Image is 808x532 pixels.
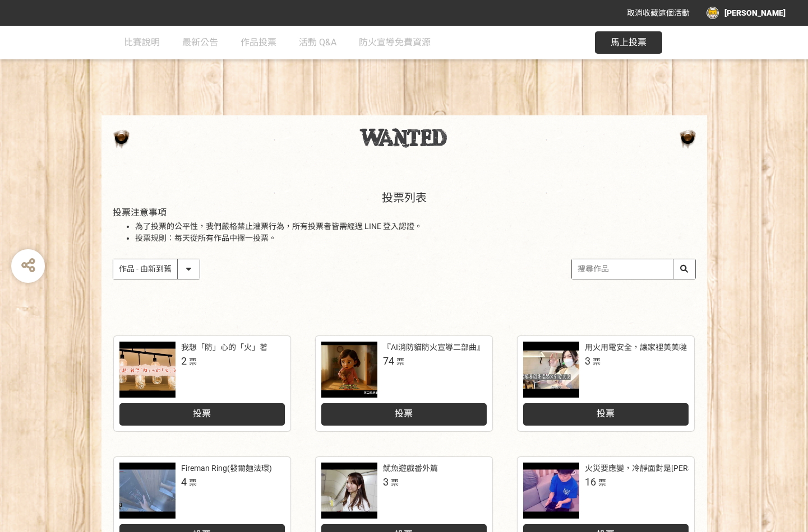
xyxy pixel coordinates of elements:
[135,232,696,244] li: 投票規則：每天從所有作品中擇一投票。
[241,26,276,59] a: 作品投票
[396,357,404,366] span: 票
[585,342,687,353] div: 用火用電安全，讓家裡美美噠
[585,463,731,474] div: 火災要應變，冷靜面對是[PERSON_NAME]
[189,478,197,487] span: 票
[395,408,413,419] span: 投票
[189,357,197,366] span: 票
[241,37,276,48] span: 作品投票
[181,476,187,488] span: 4
[124,26,160,59] a: 比賽說明
[593,357,601,366] span: 票
[585,355,590,367] span: 3
[316,336,492,431] a: 『AI消防貓防火宣導二部曲』74票投票
[113,259,200,279] select: Sorting
[383,476,389,488] span: 3
[124,37,160,48] span: 比賽說明
[193,408,211,419] span: 投票
[585,476,596,488] span: 16
[383,342,484,353] div: 『AI消防貓防火宣導二部曲』
[359,37,431,48] span: 防火宣導免費資源
[181,342,267,353] div: 我想「防」心的「火」著
[113,191,696,204] h2: 投票列表
[181,463,272,474] div: Fireman Ring(發爾麵法環)
[113,207,167,218] span: 投票注意事項
[597,408,615,419] span: 投票
[572,259,695,279] input: 搜尋作品
[299,26,336,59] a: 活動 Q&A
[299,37,336,48] span: 活動 Q&A
[518,336,694,431] a: 用火用電安全，讓家裡美美噠3票投票
[627,8,690,17] span: 取消收藏這個活動
[114,336,290,431] a: 我想「防」心的「火」著2票投票
[182,26,218,59] a: 最新公告
[598,478,606,487] span: 票
[383,463,438,474] div: 魷魚遊戲番外篇
[359,26,431,59] a: 防火宣導免費資源
[135,221,696,232] li: 為了投票的公平性，我們嚴格禁止灌票行為，所有投票者皆需經過 LINE 登入認證。
[595,31,662,54] button: 馬上投票
[181,355,187,367] span: 2
[391,478,399,487] span: 票
[383,355,394,367] span: 74
[182,37,218,48] span: 最新公告
[611,37,647,48] span: 馬上投票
